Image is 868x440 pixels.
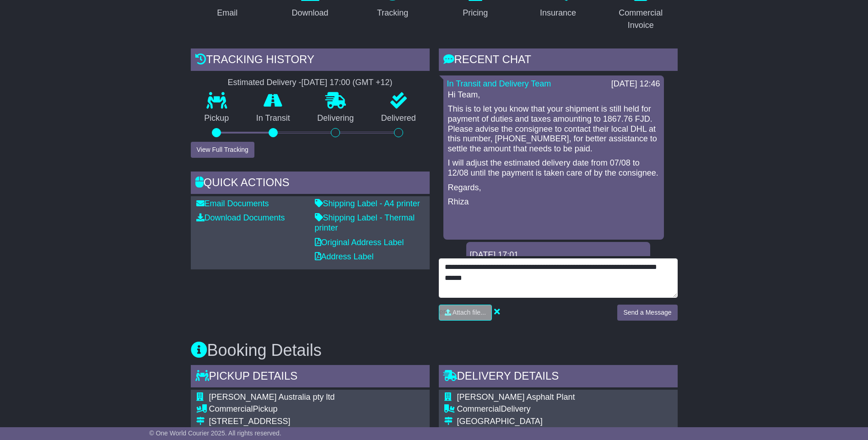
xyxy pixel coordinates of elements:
a: Email Documents [196,199,269,208]
span: © One World Courier 2025. All rights reserved. [149,429,281,437]
a: Shipping Label - Thermal printer [315,213,415,232]
p: Pickup [191,113,243,123]
div: Delivery [457,404,672,414]
p: This is to let you know that your shipment is still held for payment of duties and taxes amountin... [448,104,659,154]
div: Pricing [463,7,488,19]
a: Shipping Label - A4 printer [315,199,420,208]
div: Tracking [377,7,408,19]
div: Commercial Invoice [610,7,672,32]
a: Address Label [315,252,374,261]
div: Quick Actions [191,172,430,196]
span: Commercial [209,404,253,413]
span: [PERSON_NAME] Asphalt Plant [457,392,575,402]
button: View Full Tracking [191,142,254,158]
div: Download [291,7,328,19]
p: I will adjust the estimated delivery date from 07/08 to 12/08 until the payment is taken care of ... [448,158,659,178]
p: Delivered [367,113,430,123]
div: Insurance [540,7,576,19]
a: In Transit and Delivery Team [447,79,551,88]
div: Estimated Delivery - [191,78,430,88]
div: Pickup Details [191,365,430,390]
div: Tracking history [191,48,430,73]
div: [DATE] 17:01 [470,250,647,260]
div: Pickup [209,404,416,414]
div: [GEOGRAPHIC_DATA] [457,417,672,427]
p: Hi Team, [448,90,659,100]
div: Lomolomo [457,426,672,436]
p: In Transit [243,113,304,123]
div: [DATE] 12:46 [611,79,660,89]
p: Regards, [448,183,659,193]
a: Original Address Label [315,238,404,247]
p: Delivering [304,113,368,123]
span: Commercial [457,404,501,413]
div: Email [217,7,237,19]
button: Send a Message [617,305,677,321]
p: Rhiza [448,197,659,207]
h3: Booking Details [191,341,678,360]
div: [DATE] 17:00 (GMT +12) [302,78,393,88]
div: [STREET_ADDRESS] [209,417,416,427]
div: RECENT CHAT [439,48,678,73]
a: Download Documents [196,213,285,222]
div: Delivery Details [439,365,678,390]
span: [PERSON_NAME] Australia pty ltd [209,392,335,402]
